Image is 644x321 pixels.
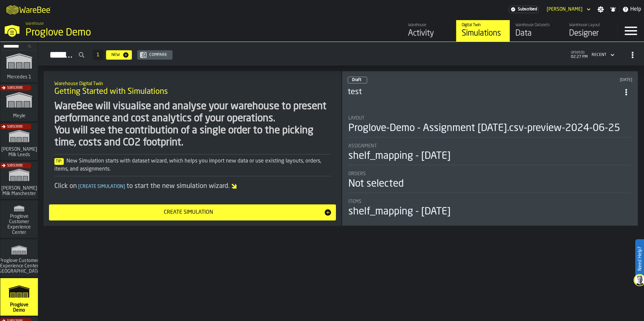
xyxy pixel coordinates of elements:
[408,28,451,39] div: Activity
[630,5,641,13] span: Help
[348,116,364,121] span: Layout
[54,80,331,86] h2: Sub Title
[348,199,632,204] div: Title
[348,109,633,219] section: card-SimulationDashboardCard-draft
[109,53,122,57] div: New
[563,20,617,42] a: link-to-/wh/i/e36b03eb-bea5-40ab-83a2-6422b9ded721/designer
[97,53,99,57] span: 1
[53,208,324,216] div: Create Simulation
[54,101,331,149] div: WareBee will visualise and analyse your warehouse to present performance and cost analytics of yo...
[348,171,632,177] div: Title
[7,86,23,90] span: Subscribe
[0,200,38,239] a: link-to-/wh/i/ad8a128b-0962-41b6-b9c5-f48cc7973f93/simulations
[0,239,38,278] a: link-to-/wh/i/b725f59e-a7b8-4257-9acf-85a504d5909c/simulations
[348,206,451,218] div: shelf_mapping - [DATE]
[7,164,23,168] span: Subscribe
[348,116,632,121] div: Title
[509,6,539,13] div: Menu Subscription
[6,74,33,80] span: Mercedes 1
[620,5,644,13] label: button-toggle-Help
[78,184,80,189] span: [
[54,158,64,165] span: Tip:
[569,23,612,27] div: Warehouse Layout
[408,23,451,27] div: Warehouse
[0,45,38,84] a: link-to-/wh/i/a24a3e22-db74-4543-ba93-f633e23cdb4e/simulations
[137,50,172,60] button: button-Compare
[77,184,127,189] span: Create Simulation
[462,28,504,39] div: Simulations
[348,171,632,193] div: stat-Orders
[348,171,366,177] span: Orders
[500,78,632,82] div: Updated: 10/11/2024, 2:09:39 PM Created: 10/11/2024, 2:09:28 PM
[49,76,336,101] div: title-Getting Started with Simulations
[26,21,44,26] span: Warehouse
[106,50,132,60] button: button-New
[3,302,35,313] span: Proglove Demo
[352,78,361,82] span: Draft
[592,53,606,57] div: DropdownMenuValue-4
[348,143,377,149] span: Assignment
[26,27,207,39] div: Proglove Demo
[595,6,607,13] label: button-toggle-Settings
[0,162,38,200] a: link-to-/wh/i/b09612b5-e9f1-4a3a-b0a4-784729d61419/simulations
[571,51,588,55] span: updated:
[462,23,504,27] div: Digital Twin
[402,20,456,42] a: link-to-/wh/i/e36b03eb-bea5-40ab-83a2-6422b9ded721/feed/
[7,125,23,129] span: Subscribe
[571,55,588,59] span: 02:27 PM
[636,240,643,277] label: Need Help?
[147,53,170,57] div: Compare
[0,278,38,317] a: link-to-/wh/i/e36b03eb-bea5-40ab-83a2-6422b9ded721/simulations
[342,71,638,226] div: ItemListCard-DashboardItemContainer
[348,77,367,83] div: status-0 2
[123,184,125,189] span: ]
[547,7,583,12] div: DropdownMenuValue-Pavle Vasic
[38,42,644,66] h2: button-Simulations
[54,182,331,191] div: Click on to start the new simulation wizard.
[348,116,632,137] div: stat-Layout
[589,51,616,59] div: DropdownMenuValue-4
[544,5,592,13] div: DropdownMenuValue-Pavle Vasic
[348,150,451,162] div: shelf_mapping - [DATE]
[49,204,336,220] button: button-Create Simulation
[348,199,632,218] div: stat-Items
[54,86,168,97] span: Getting Started with Simulations
[617,20,644,42] label: button-toggle-Menu
[3,214,35,235] span: Proglove Customer Experience Center
[0,84,38,123] a: link-to-/wh/i/a559492c-8db7-4f96-b4fe-6fc1bd76401c/simulations
[348,178,404,190] div: Not selected
[569,28,612,39] div: Designer
[348,143,632,149] div: Title
[0,123,38,162] a: link-to-/wh/i/9ddcc54a-0a13-4fa4-8169-7a9b979f5f30/simulations
[518,7,537,12] span: Subscribed
[509,6,539,13] a: link-to-/wh/i/e36b03eb-bea5-40ab-83a2-6422b9ded721/settings/billing
[54,157,331,173] div: New Simulation starts with dataset wizard, which helps you import new data or use existing layout...
[456,20,510,42] a: link-to-/wh/i/e36b03eb-bea5-40ab-83a2-6422b9ded721/simulations
[348,143,632,165] div: stat-Assignment
[90,50,106,60] div: ButtonLoadMore-Load More-Prev-First-Last
[44,71,341,226] div: ItemListCard-
[348,122,620,134] div: Proglove-Demo - Assignment [DATE].csv-preview-2024-06-25
[515,28,558,39] div: Data
[607,6,619,13] label: button-toggle-Notifications
[510,20,563,42] a: link-to-/wh/i/e36b03eb-bea5-40ab-83a2-6422b9ded721/data
[348,199,361,204] span: Items
[515,23,558,27] div: Warehouse Datasets
[348,87,621,98] h3: test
